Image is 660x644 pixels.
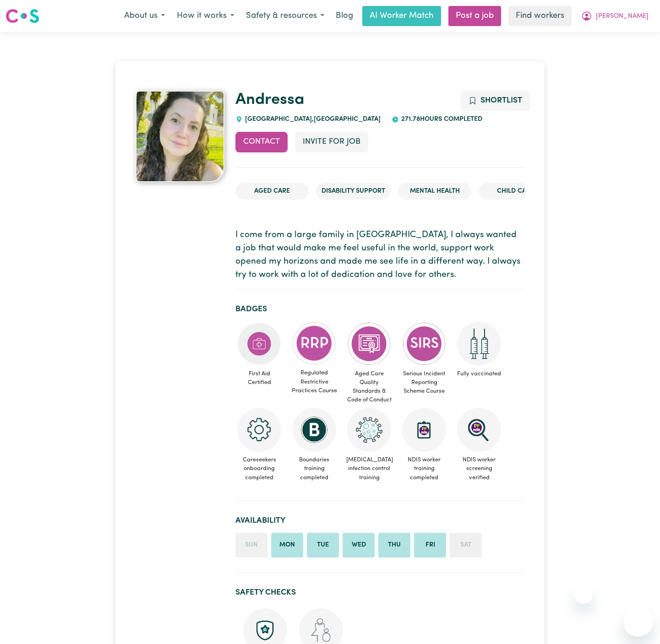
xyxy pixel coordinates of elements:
li: Unavailable on Sunday [235,533,267,557]
img: CS Academy: Serious Incident Reporting Scheme course completed [402,322,446,366]
img: CS Academy: Careseekers Onboarding course completed [237,408,281,452]
a: Post a job [448,6,501,26]
li: Aged Care [235,183,309,200]
a: AI Worker Match [362,6,441,26]
a: Andressa [235,92,305,108]
li: Available on Friday [414,533,446,557]
img: Care and support worker has received 2 doses of COVID-19 vaccine [457,322,501,366]
button: Invite for Job [295,132,368,152]
span: Regulated Restrictive Practices Course [290,365,338,399]
span: [PERSON_NAME] [596,11,649,22]
span: Careseekers onboarding completed [235,452,283,486]
p: I come from a large family in [GEOGRAPHIC_DATA], I always wanted a job that would make me feel us... [235,229,524,281]
span: Boundaries training completed [290,452,338,486]
button: How it works [171,6,240,26]
button: My Account [575,6,655,26]
h2: Badges [235,304,524,314]
span: Shortlist [480,97,522,104]
button: Safety & resources [240,6,330,26]
li: Disability Support [316,183,391,200]
button: Contact [235,132,288,152]
span: Aged Care Quality Standards & Code of Conduct [345,366,393,408]
a: Careseekers logo [5,5,39,27]
img: CS Academy: Aged Care Quality Standards & Code of Conduct course completed [347,322,391,366]
img: CS Academy: COVID-19 Infection Control Training course completed [347,408,391,452]
li: Available on Tuesday [307,533,339,557]
li: Available on Thursday [378,533,410,557]
li: Unavailable on Saturday [450,533,482,557]
a: Find workers [508,6,572,26]
li: Child care [479,183,552,200]
span: NDIS worker screening verified [455,452,503,486]
span: [GEOGRAPHIC_DATA] , [GEOGRAPHIC_DATA] [243,116,381,123]
img: CS Academy: Introduction to NDIS Worker Training course completed [402,408,446,452]
button: About us [118,6,171,26]
span: [MEDICAL_DATA] infection control training [345,452,393,486]
li: Mental Health [398,183,471,200]
li: Available on Monday [271,533,303,557]
img: CS Academy: Regulated Restrictive Practices course completed [292,322,336,365]
span: First Aid Certified [235,366,283,390]
iframe: Close message [574,585,593,604]
a: Blog [330,6,359,26]
img: CS Academy: Boundaries in care and support work course completed [292,408,336,452]
h2: Safety Checks [235,588,524,597]
span: NDIS worker training completed [400,452,448,486]
h2: Availability [235,516,524,525]
img: NDIS Worker Screening Verified [457,408,501,452]
img: Andressa [136,91,224,182]
span: Fully vaccinated [455,366,503,382]
span: 271.78 hours completed [399,116,482,123]
span: Serious Incident Reporting Scheme Course [400,366,448,400]
iframe: Button to launch messaging window [623,607,653,637]
a: Andressa 's profile picture' [136,91,224,182]
img: Careseekers logo [5,8,39,24]
button: Add to shortlist [461,91,530,111]
img: Care and support worker has completed First Aid Certification [237,322,281,366]
li: Available on Wednesday [343,533,375,557]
